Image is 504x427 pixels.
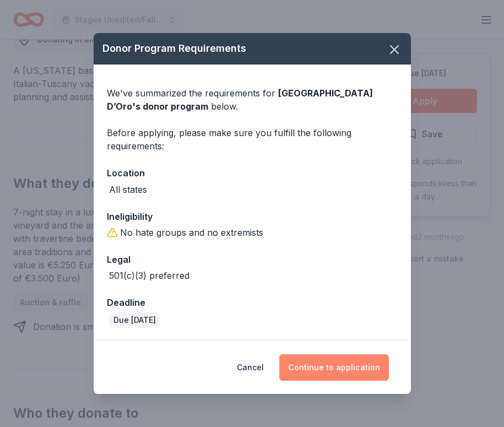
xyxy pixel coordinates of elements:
button: Cancel [237,354,264,381]
button: Continue to application [279,354,389,381]
div: Deadline [107,295,398,310]
div: All states [109,183,147,196]
div: Before applying, please make sure you fulfill the following requirements: [107,126,398,153]
div: We've summarized the requirements for below. [107,87,398,113]
div: Due [DATE] [109,312,160,328]
div: Location [107,166,398,180]
div: Ineligibility [107,209,398,224]
div: Donor Program Requirements [94,33,411,64]
div: 501(c)(3) preferred [109,269,189,282]
div: Legal [107,252,398,267]
div: No hate groups and no extremists [120,226,263,239]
